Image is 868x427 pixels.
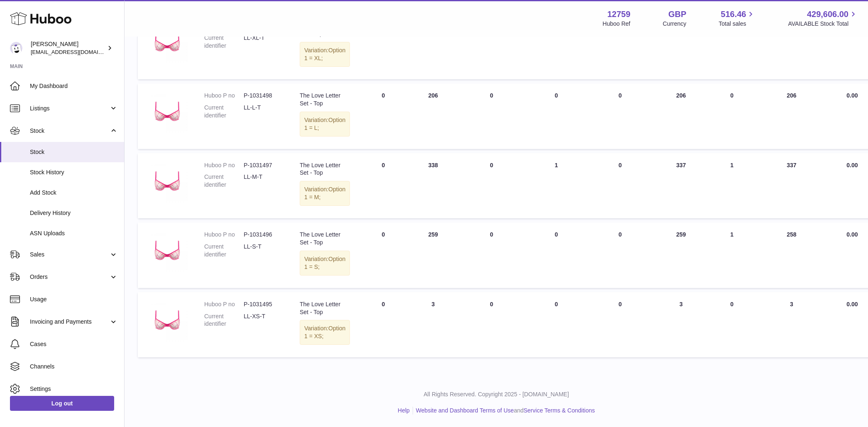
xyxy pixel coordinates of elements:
td: 3 [653,292,709,358]
span: 0.00 [846,162,858,168]
div: Variation: [300,181,350,206]
p: All Rights Reserved. Copyright 2025 - [DOMAIN_NAME] [131,390,861,398]
td: 163 [755,14,829,79]
div: Variation: [300,112,350,137]
img: product image [146,161,188,203]
dt: Huboo P no [204,161,244,169]
img: product image [146,22,188,63]
dd: P-1031497 [244,161,283,169]
a: 516.46 Total sales [719,9,756,28]
td: 206 [408,83,458,149]
span: Option 1 = L; [304,117,345,131]
span: 0.00 [846,231,858,238]
div: The Love Letter Set - Top [300,92,350,107]
span: 516.46 [721,9,746,20]
dt: Huboo P no [204,92,244,100]
td: 0 [709,14,755,79]
span: 0 [619,92,622,99]
td: 0 [525,222,587,288]
strong: 12759 [607,9,631,20]
td: 258 [755,222,829,288]
td: 0 [358,83,408,149]
td: 0 [458,292,525,358]
td: 0 [458,83,525,149]
img: product image [146,300,188,342]
span: Usage [30,295,118,303]
td: 0 [358,222,408,288]
dd: LL-M-T [244,173,283,189]
strong: GBP [668,9,686,20]
td: 0 [458,14,525,79]
td: 337 [653,153,709,219]
span: ASN Uploads [30,229,118,237]
span: 0 [619,301,622,307]
dd: LL-S-T [244,243,283,259]
dt: Current identifier [204,243,244,259]
span: Delivery History [30,209,118,217]
div: The Love Letter Set - Top [300,231,350,246]
span: My Dashboard [30,82,118,90]
span: Listings [30,105,109,112]
a: 429,606.00 AVAILABLE Stock Total [788,9,858,28]
dt: Huboo P no [204,231,244,239]
span: [EMAIL_ADDRESS][DOMAIN_NAME] [31,49,122,55]
div: Huboo Ref [603,20,631,28]
td: 0 [709,83,755,149]
td: 0 [358,14,408,79]
td: 206 [653,83,709,149]
span: Stock History [30,168,118,176]
div: Variation: [300,320,350,345]
td: 0 [525,83,587,149]
span: 0 [619,231,622,238]
td: 3 [408,292,458,358]
td: 338 [408,153,458,219]
td: 337 [755,153,829,219]
dt: Current identifier [204,173,244,189]
span: Add Stock [30,189,118,197]
dd: LL-XL-T [244,34,283,50]
div: The Love Letter Set - Top [300,161,350,177]
li: and [413,407,595,415]
td: 163 [653,14,709,79]
img: sofiapanwar@unndr.com [10,42,22,54]
td: 1 [709,153,755,219]
span: Stock [30,148,118,156]
dt: Current identifier [204,104,244,120]
div: Currency [663,20,687,28]
span: 0 [619,162,622,168]
td: 0 [525,14,587,79]
dd: P-1031498 [244,92,283,100]
td: 259 [408,222,458,288]
td: 0 [458,153,525,219]
a: Help [398,407,410,414]
td: 0 [458,222,525,288]
span: Total sales [719,20,756,28]
dd: P-1031495 [244,300,283,308]
span: Stock [30,127,109,135]
td: 3 [755,292,829,358]
span: Sales [30,251,109,259]
span: Option 1 = S; [304,256,345,270]
td: 259 [653,222,709,288]
td: 0 [709,292,755,358]
td: 0 [358,292,408,358]
div: [PERSON_NAME] [31,40,105,56]
a: Website and Dashboard Terms of Use [416,407,514,414]
td: 0 [358,153,408,219]
span: AVAILABLE Stock Total [788,20,858,28]
img: product image [146,231,188,272]
dt: Huboo P no [204,300,244,308]
div: Variation: [300,251,350,276]
span: Cases [30,340,118,348]
dt: Current identifier [204,34,244,50]
img: product image [146,92,188,133]
span: Settings [30,385,118,393]
td: 206 [755,83,829,149]
span: Orders [30,273,109,281]
span: 429,606.00 [807,9,848,20]
div: The Love Letter Set - Top [300,300,350,316]
dd: LL-L-T [244,104,283,120]
td: 1 [525,153,587,219]
a: Service Terms & Conditions [523,407,595,414]
td: 163 [408,14,458,79]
